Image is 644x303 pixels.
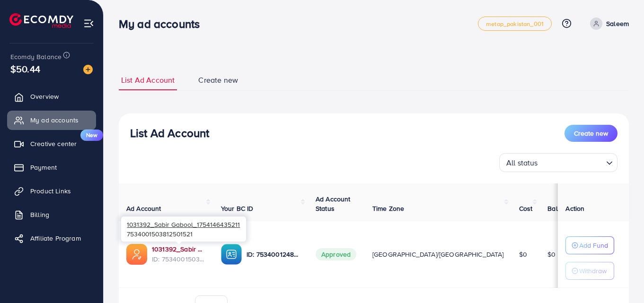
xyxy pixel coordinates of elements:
[579,265,607,277] p: Withdraw
[80,130,103,141] span: New
[586,17,629,30] a: Saleem
[198,75,238,86] span: Create new
[565,262,614,280] button: Withdraw
[7,229,96,248] a: Affiliate Program
[127,220,240,229] span: 1031392_Sabir Gabool_1754146435211
[565,204,584,213] span: Action
[504,156,540,170] span: All status
[119,17,207,31] h3: My ad accounts
[247,249,300,260] p: ID: 7534001248409108497
[83,65,93,74] img: image
[126,204,161,213] span: Ad Account
[30,210,49,219] span: Billing
[316,248,356,260] span: Approved
[7,87,96,106] a: Overview
[316,194,351,213] span: Ad Account Status
[372,250,504,259] span: [GEOGRAPHIC_DATA]/[GEOGRAPHIC_DATA]
[7,111,96,130] a: My ad accounts
[10,52,62,61] span: Ecomdy Balance
[547,204,573,213] span: Balance
[30,92,59,101] span: Overview
[121,216,246,242] div: 7534001503812501521
[606,18,629,29] p: Saleem
[121,75,175,86] span: List Ad Account
[7,158,96,177] a: Payment
[83,18,94,29] img: menu
[30,234,81,243] span: Affiliate Program
[10,62,40,76] span: $50.44
[565,125,618,142] button: Create new
[519,204,533,213] span: Cost
[499,153,618,172] div: Search for option
[126,244,147,265] img: ic-ads-acc.e4c84228.svg
[30,163,57,172] span: Payment
[152,254,206,264] span: ID: 7534001503812501521
[130,126,209,140] h3: List Ad Account
[7,182,96,200] a: Product Links
[30,115,79,125] span: My ad accounts
[7,205,96,224] a: Billing
[30,139,77,148] span: Creative center
[579,240,608,251] p: Add Fund
[486,21,544,27] span: metap_pakistan_001
[152,244,206,254] a: 1031392_Sabir Gabool_1754146435211
[547,250,556,259] span: $0
[519,250,527,259] span: $0
[221,204,254,213] span: Your BC ID
[221,244,242,265] img: ic-ba-acc.ded83a64.svg
[372,204,404,213] span: Time Zone
[565,236,614,254] button: Add Fund
[574,129,608,138] span: Create new
[478,17,552,31] a: metap_pakistan_001
[9,13,73,28] img: logo
[541,154,602,170] input: Search for option
[30,186,71,196] span: Product Links
[7,134,96,153] a: Creative centerNew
